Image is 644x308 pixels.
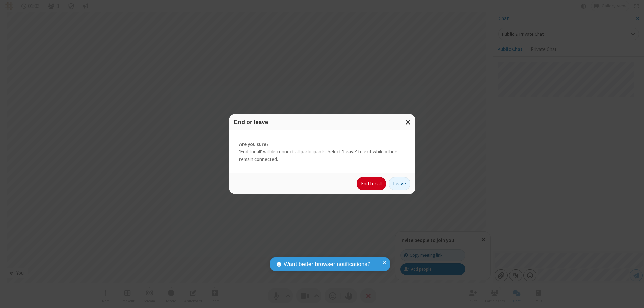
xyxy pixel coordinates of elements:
div: 'End for all' will disconnect all participants. Select 'Leave' to exit while others remain connec... [229,130,415,174]
span: Want better browser notifications? [284,260,370,269]
button: End for all [357,177,386,190]
button: Close modal [401,114,415,130]
h3: End or leave [234,119,410,125]
strong: Are you sure? [239,141,405,148]
button: Leave [389,177,410,190]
